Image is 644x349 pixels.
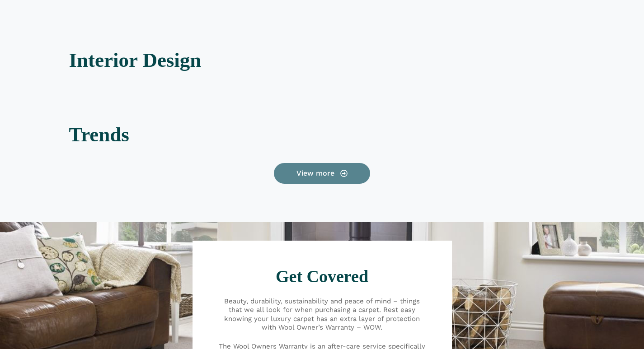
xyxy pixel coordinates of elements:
h2: Get Covered [204,268,440,285]
p: Beauty, durability, sustainability and peace of mind – things that we all look for when purchasin... [218,297,427,332]
h2: Trends [69,125,575,145]
h2: Interior Design [69,50,575,70]
span: View more [296,170,334,177]
a: View more [274,163,370,184]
